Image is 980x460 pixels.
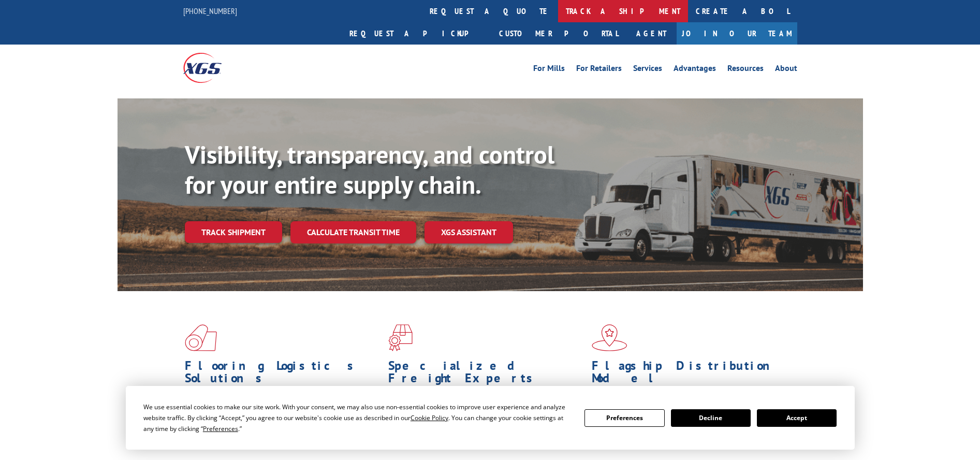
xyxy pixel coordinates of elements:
button: Decline [671,409,751,427]
a: Customer Portal [491,22,626,45]
div: Cookie Consent Prompt [126,386,855,450]
a: Request a pickup [342,22,491,45]
h1: Flagship Distribution Model [592,360,787,390]
a: For Retailers [576,64,622,76]
a: Track shipment [185,221,282,243]
button: Accept [757,409,837,427]
a: [PHONE_NUMBER] [183,6,237,16]
a: Join Our Team [677,22,797,45]
span: Cookie Policy [411,413,448,422]
b: Visibility, transparency, and control for your entire supply chain. [185,138,554,200]
a: Services [633,64,662,76]
div: We use essential cookies to make our site work. With your consent, we may also use non-essential ... [143,401,572,434]
a: XGS ASSISTANT [425,221,513,243]
a: Calculate transit time [290,221,416,243]
a: About [775,64,797,76]
img: xgs-icon-total-supply-chain-intelligence-red [185,324,217,351]
a: For Mills [533,64,565,76]
h1: Flooring Logistics Solutions [185,360,381,390]
img: xgs-icon-focused-on-flooring-red [388,324,413,351]
button: Preferences [584,409,664,427]
a: Advantages [674,64,716,76]
h1: Specialized Freight Experts [388,360,584,390]
a: Resources [727,64,764,76]
img: xgs-icon-flagship-distribution-model-red [592,324,627,351]
a: Agent [626,22,677,45]
span: Preferences [203,424,238,433]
